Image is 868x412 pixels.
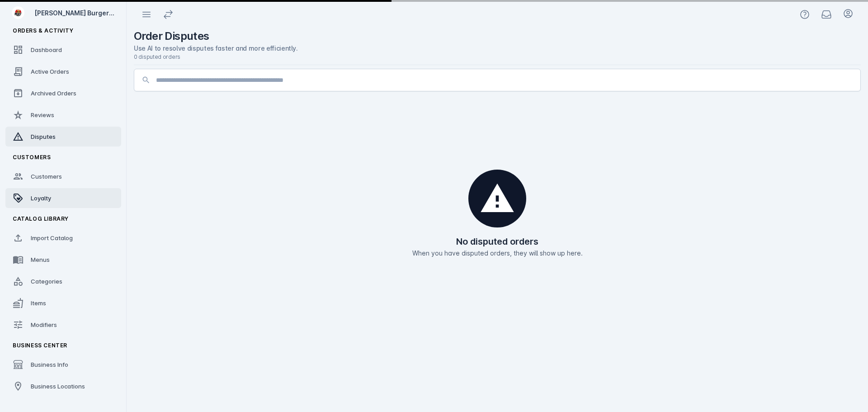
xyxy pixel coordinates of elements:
a: Menus [5,250,121,270]
span: Loyalty [31,194,51,202]
a: Customers [5,166,121,186]
span: Items [31,299,46,307]
a: Dashboard [5,40,121,60]
a: Modifiers [5,315,121,335]
a: Loyalty [5,188,121,208]
h2: No disputed orders [456,235,538,248]
p: When you have disputed orders, they will show up here. [412,248,583,258]
span: Reviews [31,111,54,118]
div: 0 disputed orders [134,53,861,61]
a: Disputes [5,127,121,147]
span: Dashboard [31,46,62,53]
span: Business Info [31,361,68,368]
span: Disputes [31,133,56,140]
div: Use AI to resolve disputes faster and more efficiently. [134,43,861,53]
a: Business Info [5,355,121,374]
span: Categories [31,278,62,285]
a: Items [5,293,121,313]
span: Orders & Activity [13,27,73,34]
span: Active Orders [31,68,69,75]
span: Archived Orders [31,90,76,97]
a: Import Catalog [5,228,121,248]
span: Menus [31,256,50,263]
a: Reviews [5,105,121,125]
span: Business Locations [31,383,85,390]
a: Business Locations [5,376,121,396]
a: Categories [5,271,121,291]
span: Customers [13,154,51,161]
a: Archived Orders [5,83,121,103]
span: Customers [31,173,62,180]
span: Business Center [13,342,67,349]
span: Modifiers [31,321,57,328]
h2: Order Disputes [134,29,209,43]
span: Catalog Library [13,215,69,222]
div: [PERSON_NAME] Burger Bar [34,8,118,18]
span: Import Catalog [31,234,73,242]
a: Active Orders [5,62,121,81]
